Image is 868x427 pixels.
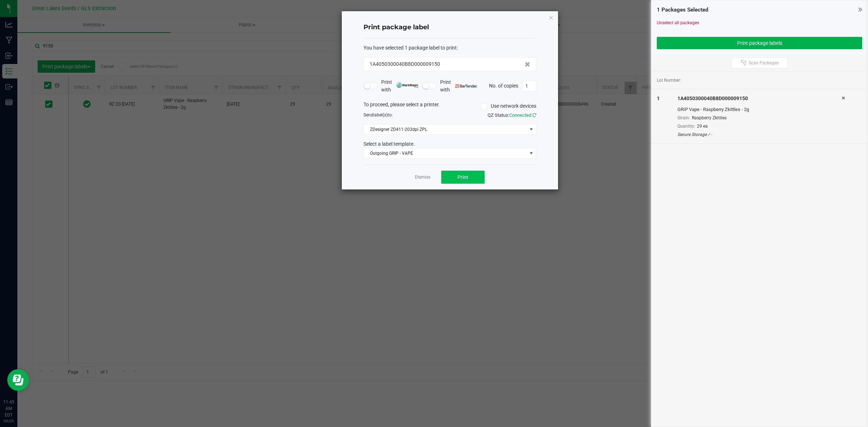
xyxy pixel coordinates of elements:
span: Print with [440,78,477,94]
span: 1A4050300040B8D000009150 [370,60,440,68]
div: To proceed, please select a printer. [358,101,542,112]
h4: Print package label [363,23,536,32]
a: Dismiss [415,174,430,180]
span: 29 ea [697,124,708,129]
span: label(s) [373,112,388,118]
span: QZ Status: [488,112,536,118]
span: ZDesigner ZD411-203dpi ZPL [364,124,527,134]
a: Unselect all packages [657,20,699,25]
img: mark_magic_cybra.png [396,82,418,88]
span: Raspberry Zkittles [692,115,727,120]
iframe: Resource center [7,369,29,391]
div: : [363,44,536,52]
div: GRIP Vape - Raspberry Zkittles - 2g [677,106,842,113]
img: bartender.png [455,84,477,88]
span: Print with [381,78,418,94]
span: Strain: [677,115,690,120]
span: Connected [509,112,531,118]
span: No. of copies [489,82,518,88]
span: Scan Packages [749,60,779,66]
span: Send to: [363,112,393,118]
div: Select a label template. [358,140,542,148]
button: Print package labels [657,37,862,49]
button: Print [441,171,485,184]
span: Lot Number: [657,77,681,84]
div: 1A4050300040B8D000009150 [677,95,842,102]
span: 1 [657,95,660,101]
span: Quantity: [677,124,695,129]
span: You have selected 1 package label to print [363,45,457,51]
span: Outgoing GRIP - VAPE [364,148,527,158]
span: Print [458,174,468,180]
div: Secure Storage / - [677,131,842,138]
label: Use network devices [481,102,536,110]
